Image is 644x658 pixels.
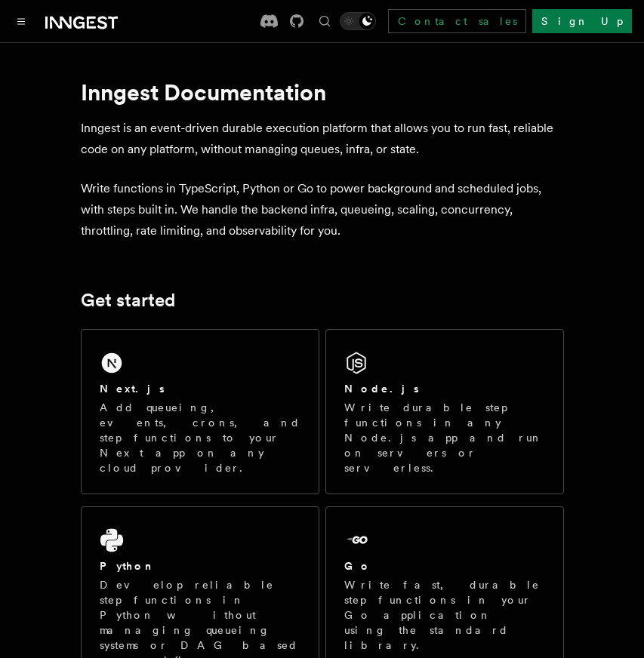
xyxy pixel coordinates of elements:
a: Get started [81,290,175,311]
h2: Python [100,558,156,573]
p: Add queueing, events, crons, and step functions to your Next app on any cloud provider. [100,400,300,475]
button: Find something... [316,12,334,30]
h2: Node.js [344,381,419,396]
p: Write durable step functions in any Node.js app and run on servers or serverless. [344,400,545,475]
p: Write functions in TypeScript, Python or Go to power background and scheduled jobs, with steps bu... [81,178,564,241]
a: Next.jsAdd queueing, events, crons, and step functions to your Next app on any cloud provider. [81,329,319,494]
h1: Inngest Documentation [81,78,564,106]
h2: Go [344,558,371,573]
h2: Next.js [100,381,165,396]
p: Write fast, durable step functions in your Go application using the standard library. [344,577,545,653]
a: Contact sales [388,9,526,33]
a: Sign Up [532,9,632,33]
button: Toggle dark mode [340,12,376,30]
a: Node.jsWrite durable step functions in any Node.js app and run on servers or serverless. [325,329,564,494]
button: Toggle navigation [12,12,30,30]
p: Inngest is an event-driven durable execution platform that allows you to run fast, reliable code ... [81,118,564,160]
